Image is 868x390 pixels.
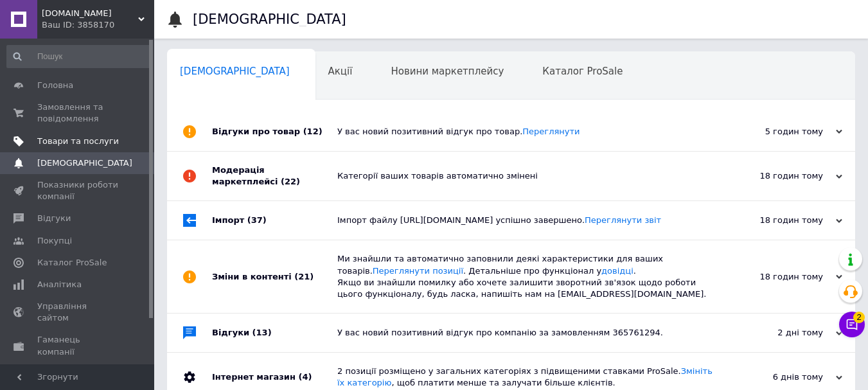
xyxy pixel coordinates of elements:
span: Bless-Market.prom.ua [42,8,138,19]
div: 5 годин тому [714,126,842,137]
div: 18 годин тому [714,271,842,283]
span: Гаманець компанії [37,334,119,357]
div: 6 днів тому [714,371,842,383]
div: Імпорт [212,201,337,240]
div: У вас новий позитивний відгук про компанію за замовленням 365761294. [337,327,714,339]
span: [DEMOGRAPHIC_DATA] [37,157,132,169]
span: (12) [303,127,323,136]
span: (37) [247,215,267,225]
div: Відгуки про товар [212,112,337,151]
a: Переглянути [522,127,580,136]
div: 18 годин тому [714,170,842,182]
a: довідці [601,266,633,276]
span: Головна [37,80,73,91]
h1: [DEMOGRAPHIC_DATA] [193,12,346,27]
div: Модерація маркетплейсі [212,152,337,200]
div: 2 дні тому [714,327,842,339]
span: (22) [281,177,300,186]
div: Відгуки [212,314,337,352]
div: Категорії ваших товарів автоматично змінені [337,170,714,182]
div: У вас новий позитивний відгук про товар. [337,126,714,137]
span: (13) [252,328,272,337]
span: (21) [294,272,314,281]
div: Ваш ID: 3858170 [42,19,154,31]
span: (4) [298,372,312,382]
button: Чат з покупцем2 [839,312,865,337]
span: Відгуки [37,213,71,224]
input: Пошук [6,45,152,68]
div: Імпорт файлу [URL][DOMAIN_NAME] успішно завершено. [337,215,714,226]
div: Зміни в контенті [212,240,337,313]
span: Товари та послуги [37,136,119,147]
span: Показники роботи компанії [37,179,119,202]
span: Каталог ProSale [542,66,623,77]
a: Переглянути звіт [585,215,661,225]
span: Покупці [37,235,72,247]
span: Новини маркетплейсу [391,66,504,77]
span: Каталог ProSale [37,257,107,269]
a: Переглянути позиції [373,266,463,276]
span: Управління сайтом [37,301,119,324]
div: Ми знайшли та автоматично заповнили деякі характеристики для ваших товарів. . Детальніше про функ... [337,253,714,300]
div: 18 годин тому [714,215,842,226]
span: Замовлення та повідомлення [37,102,119,125]
div: 2 позиції розміщено у загальних категоріях з підвищеними ставками ProSale. , щоб платити менше та... [337,366,714,389]
span: [DEMOGRAPHIC_DATA] [180,66,290,77]
span: 2 [853,312,865,323]
span: Акції [328,66,353,77]
span: Аналітика [37,279,82,290]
